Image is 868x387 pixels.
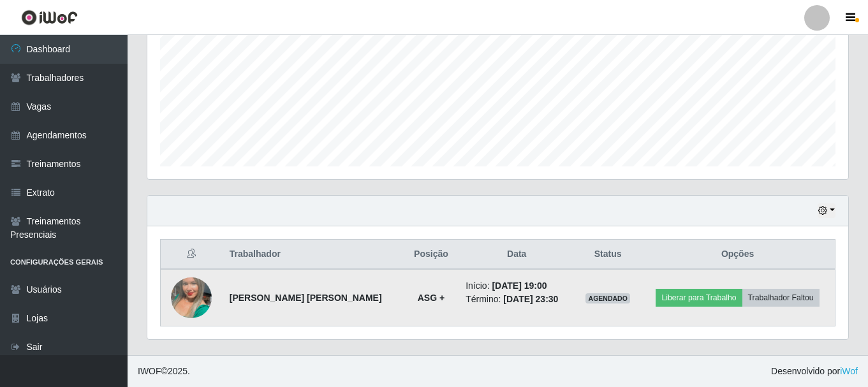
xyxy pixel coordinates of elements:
[171,261,212,334] img: 1684607735548.jpeg
[458,240,575,270] th: Data
[138,365,190,378] span: © 2025 .
[466,293,568,306] li: Término:
[771,365,858,378] span: Desenvolvido por
[503,294,558,304] time: [DATE] 23:30
[640,240,835,270] th: Opções
[404,240,459,270] th: Posição
[466,279,568,293] li: Início:
[575,240,640,270] th: Status
[656,289,742,307] button: Liberar para Trabalho
[222,240,404,270] th: Trabalhador
[840,366,858,376] a: iWof
[492,281,547,291] time: [DATE] 19:00
[418,293,445,303] strong: ASG +
[230,293,382,303] strong: [PERSON_NAME] [PERSON_NAME]
[585,293,630,303] span: AGENDADO
[742,289,820,307] button: Trabalhador Faltou
[21,10,78,26] img: CoreUI Logo
[138,366,161,376] span: IWOF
